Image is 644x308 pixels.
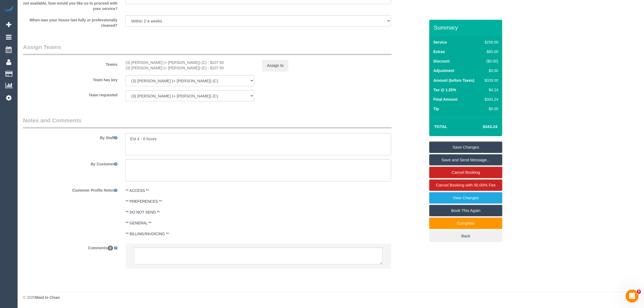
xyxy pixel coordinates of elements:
[429,230,502,242] a: Back
[433,106,439,112] label: Tip
[19,75,121,83] label: Team has key
[19,90,121,98] label: Team requested
[433,68,454,73] label: Adjustment
[433,78,474,83] label: Amount (before Taxes)
[3,5,14,13] img: Automaid Logo
[126,60,254,65] div: 1 hour x $107.50/hour
[434,24,500,31] h3: Summary
[433,40,447,45] label: Service
[429,154,502,166] a: Save and Send Message...
[483,58,498,64] div: ($0.00)
[483,97,498,102] div: $343.24
[126,65,254,71] div: 1 hour x $107.50/hour
[433,58,450,64] label: Discount
[108,246,113,251] span: 0
[429,192,502,204] a: View Changes
[433,87,456,93] label: Tax @ 1.25%
[19,159,121,167] label: By Customer
[429,142,502,153] a: Save Changes
[483,78,498,83] div: $339.00
[434,124,447,129] strong: Total
[626,290,639,303] iframe: Intercom live chat
[429,179,502,191] a: Cancel Booking with 50.00% Fee
[467,124,497,129] h4: $343.24
[23,43,392,55] legend: Assign Teams
[483,106,498,112] div: $0.00
[19,133,121,140] label: By Staff
[429,218,502,229] a: Complete
[19,15,121,28] label: When was your house last fully or professionally cleaned?
[429,167,502,178] a: Cancel Booking
[433,49,445,54] label: Extras
[483,68,498,73] div: $0.00
[19,243,121,251] label: Comments
[483,87,498,93] div: $4.24
[637,290,641,294] span: 5
[436,183,496,187] span: Cancel Booking with 50.00% Fee
[23,116,392,129] legend: Notes and Comments
[483,40,498,45] div: $259.00
[35,295,60,300] strong: Maid to Clean
[433,97,457,102] label: Final Amount
[429,205,502,216] a: Book This Again
[19,60,121,67] label: Teams
[483,49,498,54] div: $80.00
[23,295,639,300] div: © 2025
[19,186,121,193] label: Customer Profile Notes
[262,60,288,71] button: Assign to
